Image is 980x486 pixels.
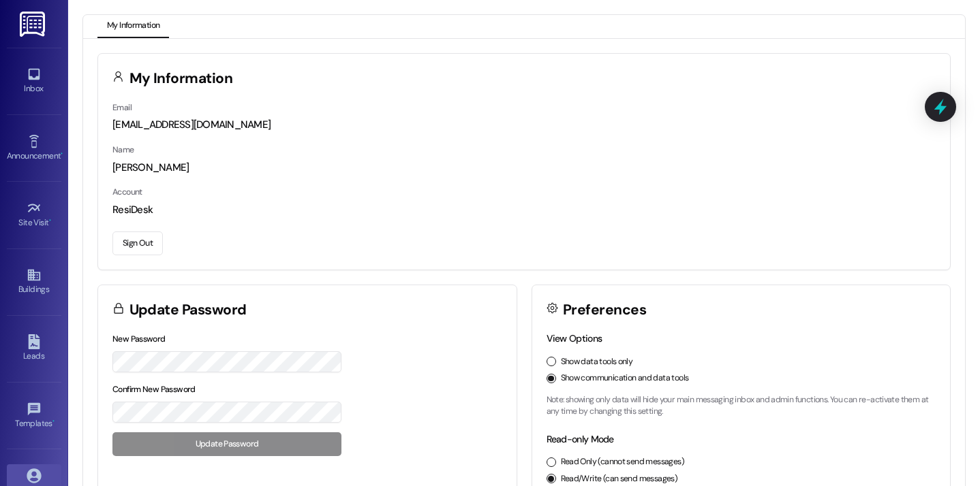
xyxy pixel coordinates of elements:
[112,161,936,175] div: [PERSON_NAME]
[7,263,61,300] a: Buildings
[561,372,689,385] label: Show communication and data tools
[563,303,646,317] h3: Preferences
[561,473,678,485] label: Read/Write (can send messages)
[112,118,936,132] div: [EMAIL_ADDRESS][DOMAIN_NAME]
[7,63,61,99] a: Inbox
[112,102,132,113] label: Email
[112,384,196,395] label: Confirm New Password
[129,303,247,317] h3: Update Password
[7,330,61,367] a: Leads
[112,144,134,155] label: Name
[61,149,63,159] span: •
[112,203,936,217] div: ResiDesk
[112,231,163,255] button: Sign Out
[7,197,61,233] a: Site Visit •
[7,398,61,434] a: Templates •
[129,71,233,86] h3: My Information
[547,394,936,418] p: Note: showing only data will hide your main messaging inbox and admin functions. You can re-activ...
[547,332,602,344] label: View Options
[97,15,169,38] button: My Information
[561,356,633,368] label: Show data tools only
[112,187,142,197] label: Account
[49,216,51,225] span: •
[112,334,166,344] label: New Password
[547,433,614,445] label: Read-only Mode
[561,456,684,468] label: Read Only (cannot send messages)
[20,12,48,37] img: ResiDesk Logo
[52,417,55,426] span: •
